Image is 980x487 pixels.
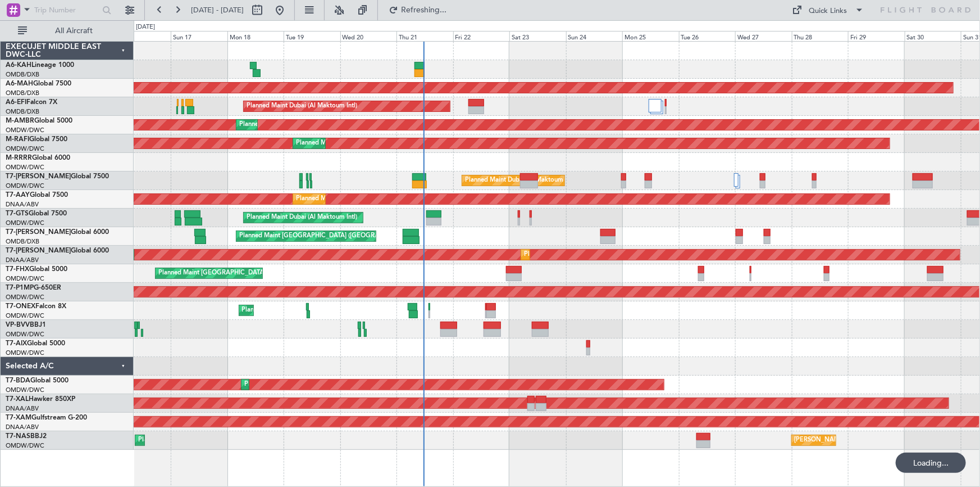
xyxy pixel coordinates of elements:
[6,155,32,161] span: M-RRRR
[6,80,71,87] a: A6-MAHGlobal 7500
[6,99,57,106] a: A6-EFIFalcon 7X
[396,31,453,41] div: Thu 21
[6,414,87,421] a: T7-XAMGulfstream G-200
[284,31,340,41] div: Tue 19
[247,98,357,115] div: Planned Maint Dubai (Al Maktoum Intl)
[6,145,44,153] a: OMDW/DWC
[6,285,61,291] a: T7-P1MPG-650ER
[6,266,67,273] a: T7-FHXGlobal 5000
[138,432,265,449] div: Planned Maint Abuja ([PERSON_NAME] Intl)
[6,433,30,440] span: T7-NAS
[6,136,67,143] a: M-RAFIGlobal 7500
[6,386,44,394] a: OMDW/DWC
[115,31,171,41] div: Sat 16
[6,247,71,254] span: T7-[PERSON_NAME]
[239,116,350,133] div: Planned Maint Dubai (Al Maktoum Intl)
[6,330,44,339] a: OMDW/DWC
[6,99,26,106] span: A6-EFI
[244,376,355,393] div: Planned Maint Dubai (Al Maktoum Intl)
[227,31,284,41] div: Mon 18
[6,404,39,413] a: DNAA/ABV
[809,6,847,17] div: Quick Links
[509,31,566,41] div: Sat 23
[6,396,75,403] a: T7-XALHawker 850XP
[6,340,65,347] a: T7-AIXGlobal 5000
[158,265,386,282] div: Planned Maint [GEOGRAPHIC_DATA] ([GEOGRAPHIC_DATA][PERSON_NAME])
[6,136,29,143] span: M-RAFI
[6,322,30,328] span: VP-BVV
[6,303,66,310] a: T7-ONEXFalcon 8X
[6,126,44,134] a: OMDW/DWC
[239,228,427,245] div: Planned Maint [GEOGRAPHIC_DATA] ([GEOGRAPHIC_DATA] Intl)
[340,31,397,41] div: Wed 20
[6,423,39,431] a: DNAA/ABV
[6,210,67,217] a: T7-GTSGlobal 7500
[6,293,44,301] a: OMDW/DWC
[6,182,44,190] a: OMDW/DWC
[296,191,407,208] div: Planned Maint Dubai (Al Maktoum Intl)
[6,349,44,357] a: OMDW/DWC
[6,303,35,310] span: T7-ONEX
[6,229,71,236] span: T7-[PERSON_NAME]
[6,118,72,124] a: M-AMBRGlobal 5000
[622,31,679,41] div: Mon 25
[6,340,27,347] span: T7-AIX
[6,210,29,217] span: T7-GTS
[524,246,635,263] div: Planned Maint Dubai (Al Maktoum Intl)
[6,285,34,291] span: T7-P1MP
[795,432,913,449] div: [PERSON_NAME] ([PERSON_NAME] Intl)
[6,266,29,273] span: T7-FHX
[679,31,736,41] div: Tue 26
[136,22,155,32] div: [DATE]
[6,396,29,403] span: T7-XAL
[896,453,966,473] div: Loading...
[453,31,510,41] div: Fri 22
[6,433,47,440] a: T7-NASBBJ2
[787,1,870,19] button: Quick Links
[6,312,44,320] a: OMDW/DWC
[247,209,357,226] div: Planned Maint Dubai (Al Maktoum Intl)
[566,31,623,41] div: Sun 24
[6,441,44,450] a: OMDW/DWC
[6,89,39,97] a: OMDB/DXB
[6,200,39,209] a: DNAA/ABV
[6,256,39,264] a: DNAA/ABV
[6,192,68,199] a: T7-AAYGlobal 7500
[400,6,448,14] span: Refreshing...
[6,163,44,172] a: OMDW/DWC
[6,237,39,246] a: OMDB/DXB
[384,1,451,19] button: Refreshing...
[171,31,227,41] div: Sun 17
[6,192,30,199] span: T7-AAY
[6,377,30,384] span: T7-BDA
[6,118,34,124] span: M-AMBR
[6,80,33,87] span: A6-MAH
[6,377,69,384] a: T7-BDAGlobal 5000
[6,247,109,254] a: T7-[PERSON_NAME]Global 6000
[191,5,244,15] span: [DATE] - [DATE]
[6,322,46,328] a: VP-BVVBBJ1
[6,414,31,421] span: T7-XAM
[6,155,70,161] a: M-RRRRGlobal 6000
[6,62,74,69] a: A6-KAHLineage 1000
[905,31,961,41] div: Sat 30
[6,229,109,236] a: T7-[PERSON_NAME]Global 6000
[792,31,849,41] div: Thu 28
[465,172,576,189] div: Planned Maint Dubai (Al Maktoum Intl)
[6,219,44,227] a: OMDW/DWC
[6,70,39,79] a: OMDB/DXB
[6,62,31,69] span: A6-KAH
[6,107,39,116] a: OMDB/DXB
[735,31,792,41] div: Wed 27
[12,22,122,40] button: All Aircraft
[6,274,44,283] a: OMDW/DWC
[29,27,118,35] span: All Aircraft
[848,31,905,41] div: Fri 29
[6,173,71,180] span: T7-[PERSON_NAME]
[34,2,99,19] input: Trip Number
[6,173,109,180] a: T7-[PERSON_NAME]Global 7500
[242,302,335,319] div: Planned Maint Geneva (Cointrin)
[296,135,407,152] div: Planned Maint Dubai (Al Maktoum Intl)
